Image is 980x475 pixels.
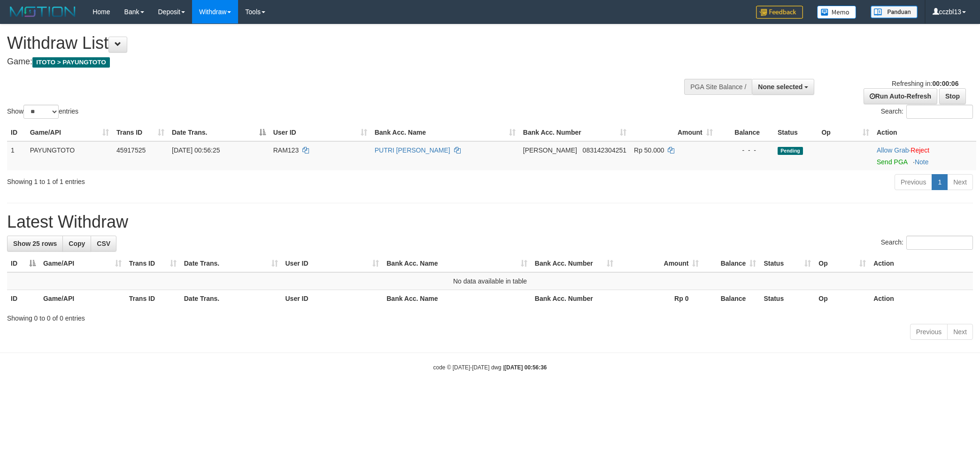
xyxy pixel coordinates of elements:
img: Feedback.jpg [756,6,803,19]
th: Balance [702,290,760,307]
small: code © [DATE]-[DATE] dwg | [433,364,547,371]
td: No data available in table [7,272,973,290]
span: Copy 083142304251 to clipboard [583,146,626,154]
th: Bank Acc. Number [531,290,617,307]
a: Previous [910,324,948,340]
input: Search: [906,236,973,250]
th: Trans ID: activate to sort column ascending [125,255,180,272]
label: Search: [881,105,973,119]
div: Showing 1 to 1 of 1 entries [7,173,401,186]
span: Pending [778,147,803,155]
th: Action [870,255,973,272]
span: RAM123 [273,146,299,154]
span: Rp 50.000 [634,146,664,154]
th: Amount: activate to sort column ascending [617,255,703,272]
th: Bank Acc. Number: activate to sort column ascending [519,124,630,141]
a: Show 25 rows [7,236,63,252]
th: Op: activate to sort column ascending [818,124,873,141]
a: Run Auto-Refresh [864,88,937,104]
span: Refreshing in: [892,80,958,87]
img: MOTION_logo.png [7,5,78,19]
span: None selected [758,83,803,91]
div: Showing 0 to 0 of 0 entries [7,310,973,323]
th: Trans ID: activate to sort column ascending [113,124,168,141]
select: Showentries [23,105,59,119]
a: Send PGA [877,158,907,166]
span: [PERSON_NAME] [523,146,577,154]
th: Balance [717,124,774,141]
th: Game/API [39,290,125,307]
th: User ID: activate to sort column ascending [270,124,371,141]
a: Previous [895,174,932,190]
th: Date Trans.: activate to sort column ascending [180,255,282,272]
a: Reject [911,146,929,154]
th: Trans ID [125,290,180,307]
span: 45917525 [116,146,146,154]
a: Next [947,324,973,340]
a: PUTRI [PERSON_NAME] [375,146,450,154]
strong: 00:00:06 [932,80,958,87]
img: Button%20Memo.svg [817,6,857,19]
th: Action [873,124,976,141]
span: Copy [69,240,85,247]
label: Show entries [7,105,78,119]
th: ID [7,124,26,141]
th: Bank Acc. Name: activate to sort column ascending [371,124,519,141]
th: User ID: activate to sort column ascending [282,255,383,272]
td: · [873,141,976,170]
th: Game/API: activate to sort column ascending [26,124,113,141]
th: Status: activate to sort column ascending [760,255,815,272]
a: Copy [62,236,91,252]
td: 1 [7,141,26,170]
th: ID: activate to sort column descending [7,255,39,272]
span: Show 25 rows [13,240,57,247]
div: PGA Site Balance / [684,79,752,95]
a: 1 [932,174,948,190]
th: Op [815,290,870,307]
span: [DATE] 00:56:25 [172,146,220,154]
th: Rp 0 [617,290,703,307]
a: Note [915,158,929,166]
h1: Latest Withdraw [7,213,973,231]
label: Search: [881,236,973,250]
span: ITOTO > PAYUNGTOTO [32,57,110,68]
th: Bank Acc. Name: activate to sort column ascending [383,255,531,272]
a: Allow Grab [877,146,909,154]
th: Bank Acc. Number: activate to sort column ascending [531,255,617,272]
th: Balance: activate to sort column ascending [702,255,760,272]
input: Search: [906,105,973,119]
th: Action [870,290,973,307]
span: CSV [97,240,110,247]
th: Date Trans. [180,290,282,307]
button: None selected [752,79,814,95]
strong: [DATE] 00:56:36 [504,364,547,371]
th: Amount: activate to sort column ascending [630,124,717,141]
a: CSV [91,236,116,252]
th: User ID [282,290,383,307]
h1: Withdraw List [7,34,644,53]
th: Date Trans.: activate to sort column descending [168,124,270,141]
img: panduan.png [871,6,918,18]
th: ID [7,290,39,307]
th: Bank Acc. Name [383,290,531,307]
span: · [877,146,911,154]
th: Status [774,124,818,141]
th: Op: activate to sort column ascending [815,255,870,272]
a: Stop [939,88,966,104]
div: - - - [720,146,770,155]
h4: Game: [7,57,644,67]
th: Game/API: activate to sort column ascending [39,255,125,272]
a: Next [947,174,973,190]
td: PAYUNGTOTO [26,141,113,170]
th: Status [760,290,815,307]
